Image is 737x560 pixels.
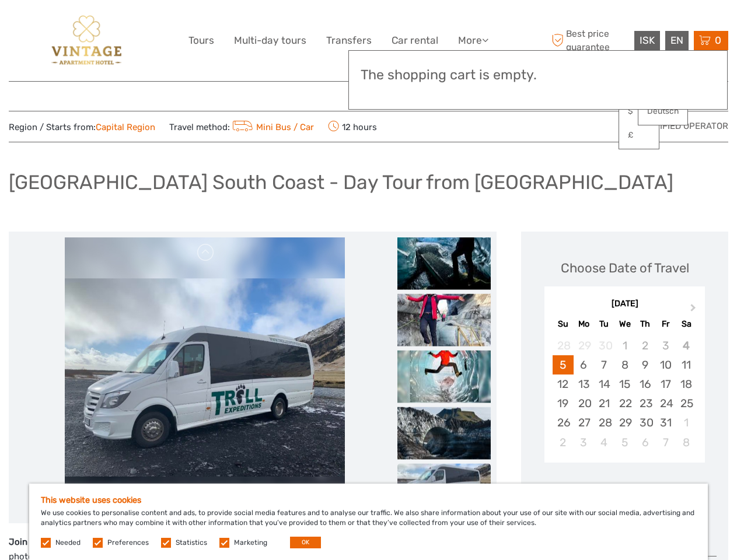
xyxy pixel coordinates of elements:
div: Choose Thursday, November 6th, 2025 [635,433,655,452]
div: [DATE] [544,298,705,310]
div: Choose Tuesday, October 7th, 2025 [594,355,614,374]
img: aefba759b66d4ef1bab3e018b6f44f49_slider_thumbnail.jpeg [397,237,491,289]
a: Deutsch [638,101,687,122]
img: 47766b3ff2534a52b0af9a0e44156c3e_slider_thumbnail.jpeg [397,293,491,346]
div: Choose Wednesday, October 8th, 2025 [614,355,635,374]
div: Sa [676,316,696,332]
h3: The shopping cart is empty. [361,67,715,83]
div: EN [665,31,689,50]
div: Choose Sunday, October 5th, 2025 [553,355,573,374]
a: Transfers [326,32,372,49]
a: Mini Bus / Car [230,122,314,132]
div: Choose Tuesday, November 4th, 2025 [594,433,614,452]
div: Choose Sunday, October 19th, 2025 [553,394,573,413]
div: Choose Date of Travel [561,259,689,277]
label: Needed [55,538,81,548]
img: 740222f3d9924d39b6cb0196517fd209_main_slider.png [65,237,345,517]
div: Choose Friday, October 31st, 2025 [655,413,676,432]
div: Not available Sunday, September 28th, 2025 [553,336,573,355]
div: Fr [655,316,676,332]
strong: Join this day tour to [GEOGRAPHIC_DATA] [9,537,184,547]
button: OK [290,537,321,548]
div: Choose Saturday, October 11th, 2025 [676,355,696,374]
div: Choose Thursday, October 9th, 2025 [635,355,655,374]
label: Marketing [234,538,267,548]
span: Travel method: [169,118,314,135]
div: Choose Monday, November 3rd, 2025 [574,433,594,452]
span: Verified Operator [643,120,728,132]
div: Choose Tuesday, October 28th, 2025 [594,413,614,432]
img: 740222f3d9924d39b6cb0196517fd209_slider_thumbnail.png [397,463,491,516]
div: Choose Wednesday, October 22nd, 2025 [614,394,635,413]
img: 3256-be983540-ede3-4357-9bcb-8bc2f29a93ac_logo_big.png [43,9,130,72]
div: Choose Wednesday, November 5th, 2025 [614,433,635,452]
a: Tours [188,32,214,49]
div: Tu [594,316,614,332]
span: 0 [713,34,723,46]
a: Car rental [392,32,438,49]
div: Choose Saturday, October 18th, 2025 [676,374,696,394]
div: Choose Thursday, October 30th, 2025 [635,413,655,432]
a: $ [619,101,659,122]
div: Choose Friday, October 10th, 2025 [655,355,676,374]
div: Not available Wednesday, October 1st, 2025 [614,336,635,355]
div: Choose Friday, October 24th, 2025 [655,394,676,413]
span: Best price guarantee [549,27,631,53]
div: We use cookies to personalise content and ads, to provide social media features and to analyse ou... [29,484,708,560]
div: Choose Monday, October 27th, 2025 [574,413,594,432]
a: More [458,32,488,49]
div: Th [635,316,655,332]
div: Choose Wednesday, October 29th, 2025 [614,413,635,432]
div: Choose Saturday, November 1st, 2025 [676,413,696,432]
div: Not available Tuesday, September 30th, 2025 [594,336,614,355]
a: Capital Region [96,122,155,132]
label: Statistics [176,538,207,548]
a: Multi-day tours [234,32,306,49]
div: Choose Tuesday, October 21st, 2025 [594,394,614,413]
div: Not available Friday, October 3rd, 2025 [655,336,676,355]
div: Choose Friday, November 7th, 2025 [655,433,676,452]
div: Choose Saturday, November 8th, 2025 [676,433,696,452]
img: abdd73aa9b48488bb8532727aa036728_slider_thumbnail.png [397,350,491,402]
div: Choose Saturday, October 25th, 2025 [676,394,696,413]
div: Mo [574,316,594,332]
div: Choose Sunday, October 26th, 2025 [553,413,573,432]
div: Choose Monday, October 13th, 2025 [574,374,594,394]
h1: [GEOGRAPHIC_DATA] South Coast - Day Tour from [GEOGRAPHIC_DATA] [9,170,673,194]
button: Next Month [685,301,704,320]
a: £ [619,125,659,146]
label: Preferences [107,538,149,548]
div: Not available Thursday, October 2nd, 2025 [635,336,655,355]
h5: This website uses cookies [41,495,696,505]
img: 742810a6ab314386a9535422756f9a7a_slider_thumbnail.jpeg [397,407,491,459]
div: Not available Monday, September 29th, 2025 [574,336,594,355]
div: Choose Friday, October 17th, 2025 [655,374,676,394]
p: We're away right now. Please check back later! [16,20,132,30]
div: Su [553,316,573,332]
div: month 2025-10 [548,336,701,452]
button: Open LiveChat chat widget [134,18,148,32]
div: Choose Monday, October 20th, 2025 [574,394,594,413]
div: Choose Sunday, October 12th, 2025 [553,374,573,394]
span: 12 hours [328,118,377,135]
span: Region / Starts from: [9,121,155,134]
span: ISK [640,34,655,46]
div: Choose Wednesday, October 15th, 2025 [614,374,635,394]
div: Choose Monday, October 6th, 2025 [574,355,594,374]
div: We [614,316,635,332]
div: Not available Saturday, October 4th, 2025 [676,336,696,355]
div: Choose Thursday, October 16th, 2025 [635,374,655,394]
div: Choose Sunday, November 2nd, 2025 [553,433,573,452]
div: Choose Thursday, October 23rd, 2025 [635,394,655,413]
div: Choose Tuesday, October 14th, 2025 [594,374,614,394]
